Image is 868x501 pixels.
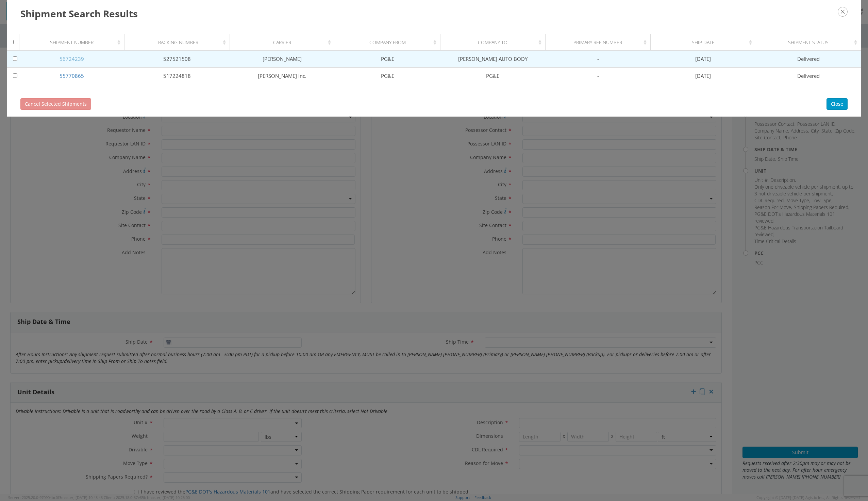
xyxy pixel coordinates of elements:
span: [DATE] [695,72,711,79]
div: Company From [341,39,438,46]
span: Delivered [797,72,820,79]
button: Cancel Selected Shipments [20,98,91,110]
td: - [545,51,650,68]
td: PG&E [440,68,545,85]
span: [DATE] [695,55,711,62]
td: [PERSON_NAME] [230,51,335,68]
td: PG&E [335,51,440,68]
td: 517224818 [124,68,230,85]
td: - [545,68,650,85]
div: Primary Ref Number [551,39,648,46]
div: Shipment Status [762,39,859,46]
div: Carrier [236,39,333,46]
span: Cancel Selected Shipments [25,101,87,107]
a: 56724239 [60,55,84,62]
div: Ship Date [657,39,754,46]
span: Delivered [797,55,820,62]
div: Company To [446,39,543,46]
h3: Shipment Search Results [20,7,848,20]
div: Tracking Number [131,39,228,46]
a: 55770865 [60,72,84,79]
div: Shipment Number [26,39,122,46]
button: Close [827,98,848,110]
td: PG&E [335,68,440,85]
td: 527521508 [124,51,230,68]
td: [PERSON_NAME] AUTO BODY [440,51,545,68]
td: [PERSON_NAME] Inc. [230,68,335,85]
